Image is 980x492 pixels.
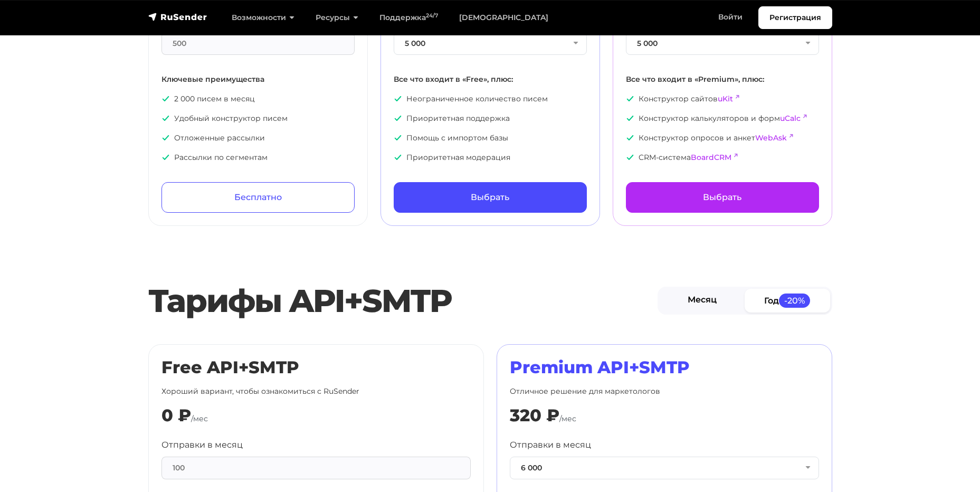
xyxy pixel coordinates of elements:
sup: 24/7 [426,12,438,19]
a: Выбрать [394,182,587,213]
img: icon-ok.svg [394,134,402,142]
a: Бесплатно [161,182,355,213]
h2: Тарифы API+SMTP [148,282,658,320]
button: 6 000 [510,457,819,479]
img: icon-ok.svg [161,134,170,142]
img: icon-ok.svg [626,153,634,162]
p: 2 000 писем в месяц [161,93,355,105]
a: BoardCRM [691,153,731,162]
p: Все что входит в «Premium», плюс: [626,74,819,85]
p: Конструктор калькуляторов и форм [626,113,819,124]
span: -20% [779,294,811,308]
img: icon-ok.svg [626,94,634,103]
p: Удобный конструктор писем [161,113,355,124]
p: Конструктор опросов и анкет [626,133,819,144]
div: 0 ₽ [161,405,191,425]
p: CRM-система [626,152,819,163]
p: Конструктор сайтов [626,93,819,105]
span: /мес [559,414,576,423]
a: uKit [718,94,733,103]
img: icon-ok.svg [161,94,170,103]
a: uCalc [780,113,801,123]
p: Ключевые преимущества [161,74,355,85]
p: Отложенные рассылки [161,133,355,144]
span: /мес [191,414,208,423]
img: icon-ok.svg [394,114,402,122]
a: Год [745,289,830,313]
p: Все что входит в «Free», плюс: [394,74,587,85]
button: 5 000 [394,32,587,55]
p: Помощь с импортом базы [394,133,587,144]
label: Отправки в месяц [161,439,243,451]
img: RuSender [148,12,207,22]
a: Войти [708,6,753,28]
a: [DEMOGRAPHIC_DATA] [449,7,559,29]
p: Приоритетная модерация [394,152,587,163]
a: Возможности [221,7,305,29]
a: Выбрать [626,182,819,213]
img: icon-ok.svg [161,153,170,162]
p: Неограниченное количество писем [394,93,587,105]
p: Рассылки по сегментам [161,152,355,163]
p: Хороший вариант, чтобы ознакомиться с RuSender [161,386,471,397]
a: Месяц [660,289,745,313]
a: WebAsk [755,133,787,143]
label: Отправки в месяц [510,439,591,451]
img: icon-ok.svg [394,94,402,103]
h2: Free API+SMTP [161,357,471,377]
div: 320 ₽ [510,405,559,425]
p: Приоритетная поддержка [394,113,587,124]
img: icon-ok.svg [626,134,634,142]
img: icon-ok.svg [394,153,402,162]
button: 5 000 [626,32,819,55]
a: Регистрация [758,6,832,29]
p: Отличное решение для маркетологов [510,386,819,397]
img: icon-ok.svg [626,114,634,122]
a: Поддержка24/7 [369,7,449,29]
a: Ресурсы [305,7,369,29]
h2: Premium API+SMTP [510,357,819,377]
img: icon-ok.svg [161,114,170,122]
